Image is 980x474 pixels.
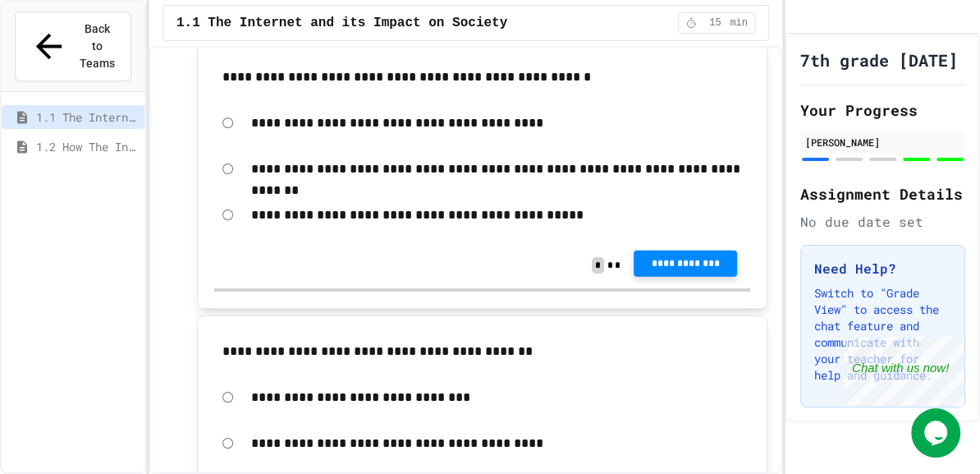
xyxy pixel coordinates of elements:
iframe: chat widget [911,408,964,458]
h2: Your Progress [800,99,965,122]
iframe: chat widget [844,337,964,407]
div: [PERSON_NAME] [805,135,960,150]
h1: 7th grade [DATE] [800,48,958,71]
p: Switch to "Grade View" to access the chat feature and communicate with your teacher for help and ... [814,285,951,384]
span: min [730,16,748,30]
button: Back to Teams [15,12,131,81]
h3: Need Help? [814,259,951,278]
span: 1.2 How The Internet Works [36,138,138,155]
span: 1.1 The Internet and its Impact on Society [36,108,138,126]
h2: Assignment Details [800,182,965,205]
span: 15 [702,16,728,30]
span: 1.1 The Internet and its Impact on Society [176,13,507,33]
div: No due date set [800,212,965,232]
span: Back to Teams [78,21,117,72]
